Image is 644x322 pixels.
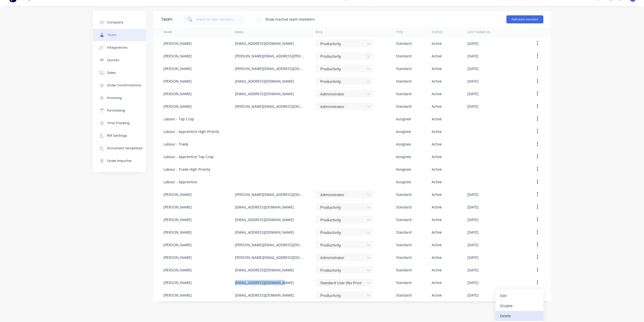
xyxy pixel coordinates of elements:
div: [DATE] [467,280,478,285]
div: Active [432,66,442,71]
div: Standard [396,192,412,197]
div: [PERSON_NAME] [164,242,192,247]
div: [EMAIL_ADDRESS][DOMAIN_NAME] [235,79,294,84]
div: Sales [107,70,116,75]
button: Time Tracking [93,117,146,129]
div: Integrations [107,45,128,50]
div: [PERSON_NAME] [164,79,192,84]
div: Quotes [107,58,119,62]
div: Edit [500,292,539,299]
div: [PERSON_NAME][EMAIL_ADDRESS][DOMAIN_NAME] [235,192,305,197]
div: Labour - Trade High Priority [164,167,210,172]
div: Standard [396,230,412,235]
div: Active [432,204,442,210]
div: [PERSON_NAME] [164,280,192,285]
div: [PERSON_NAME] [164,230,192,235]
div: [EMAIL_ADDRESS][DOMAIN_NAME] [235,280,294,285]
div: [PERSON_NAME] [164,217,192,222]
div: Active [432,280,442,285]
div: Standard [396,242,412,247]
div: [PERSON_NAME][EMAIL_ADDRESS][DOMAIN_NAME] [235,104,305,109]
div: Standard [396,293,412,298]
div: Active [432,217,442,222]
div: Disable [500,302,539,309]
div: Type [396,30,403,34]
div: Standard [396,41,412,46]
div: [EMAIL_ADDRESS][DOMAIN_NAME] [235,293,294,298]
div: Labour - Apprentice High Priority [164,129,219,134]
div: Active [432,167,442,172]
div: [PERSON_NAME] [164,255,192,260]
div: PDF Settings [107,133,127,138]
div: Standard [396,280,412,285]
div: Active [432,230,442,235]
div: Assignee [396,129,411,134]
button: Invoicing [93,92,146,104]
button: Order Importer [93,155,146,167]
button: Sales [93,66,146,79]
div: Show inactive team members [265,17,315,22]
div: Active [432,293,442,298]
div: Email [235,30,244,34]
div: Standard [396,53,412,59]
div: Labour - Apprentice Top Crop [164,154,214,159]
button: Order Confirmations [93,79,146,92]
div: [DATE] [467,91,478,96]
div: [DATE] [467,66,478,71]
div: [PERSON_NAME] [164,104,192,109]
div: [PERSON_NAME] [164,293,192,298]
div: [DATE] [467,293,478,298]
input: Search for team members... [196,14,246,24]
div: [DATE] [467,41,478,46]
div: [DATE] [467,204,478,210]
button: Integrations [93,41,146,54]
div: [DATE] [467,217,478,222]
div: Assignee [396,167,411,172]
div: Active [432,104,442,109]
div: Order Confirmations [107,83,141,88]
button: Purchasing [93,104,146,117]
button: Document templates [93,142,146,155]
div: [EMAIL_ADDRESS][DOMAIN_NAME] [235,217,294,222]
div: [PERSON_NAME] [164,192,192,197]
div: Order Importer [107,159,132,163]
div: Active [432,242,442,247]
div: Active [432,129,442,134]
div: [DATE] [467,79,478,84]
div: [PERSON_NAME] [164,267,192,273]
div: [PERSON_NAME][EMAIL_ADDRESS][PERSON_NAME][DOMAIN_NAME] [235,53,305,59]
div: Time Tracking [107,121,130,125]
div: Active [432,154,442,159]
div: Assignee [396,116,411,122]
div: Active [432,79,442,84]
div: Invoicing [107,96,122,100]
div: [PERSON_NAME] [164,91,192,96]
div: Active [432,116,442,122]
div: Company [107,20,123,25]
div: Standard [396,91,412,96]
div: Name [164,30,172,34]
div: [PERSON_NAME][EMAIL_ADDRESS][DOMAIN_NAME] [235,66,305,71]
div: Team [161,16,172,22]
button: Quotes [93,54,146,66]
div: Standard [396,204,412,210]
div: Labour - Top Crop [164,116,194,122]
div: Standard [396,79,412,84]
div: [DATE] [467,104,478,109]
div: [DATE] [467,192,478,197]
div: Active [432,267,442,273]
div: Active [432,192,442,197]
div: Labour - Trade [164,141,188,147]
div: Role [315,30,323,34]
div: [PERSON_NAME] [164,66,192,71]
div: Active [432,53,442,59]
div: [EMAIL_ADDRESS][DOMAIN_NAME] [235,41,294,46]
div: Labour - Apprentice [164,179,197,185]
div: Team [107,33,116,37]
div: Standard [396,217,412,222]
div: Active [432,91,442,96]
div: Standard [396,255,412,260]
div: [DATE] [467,242,478,247]
div: [EMAIL_ADDRESS][DOMAIN_NAME] [235,91,294,96]
div: Active [432,255,442,260]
